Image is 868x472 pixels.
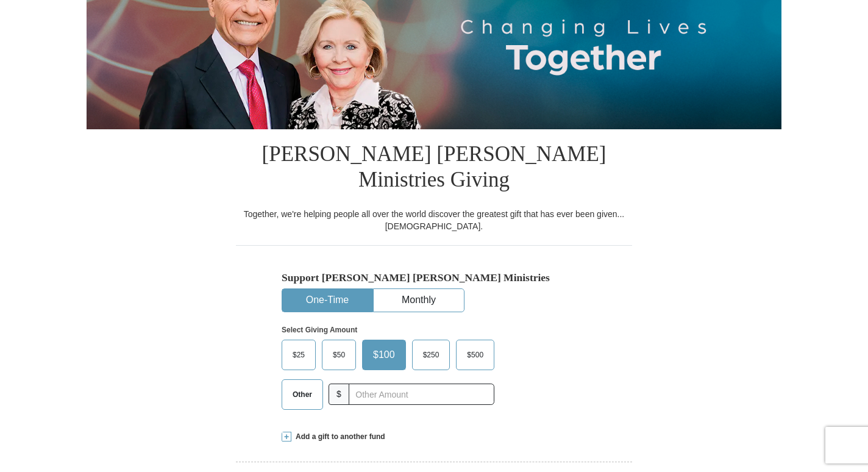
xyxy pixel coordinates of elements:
strong: Select Giving Amount [282,326,357,334]
button: Monthly [374,289,464,312]
h1: [PERSON_NAME] [PERSON_NAME] Ministries Giving [236,129,632,208]
h5: Support [PERSON_NAME] [PERSON_NAME] Ministries [282,271,586,284]
span: $50 [327,346,351,364]
span: $500 [461,346,489,364]
div: Together, we're helping people all over the world discover the greatest gift that has ever been g... [236,208,632,232]
input: Other Amount [349,384,494,405]
span: Add a gift to another fund [291,432,385,442]
span: $100 [367,346,401,364]
span: $250 [417,346,446,364]
button: One-Time [282,289,372,312]
span: Other [286,385,318,404]
span: $ [329,384,349,405]
span: $25 [286,346,311,364]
